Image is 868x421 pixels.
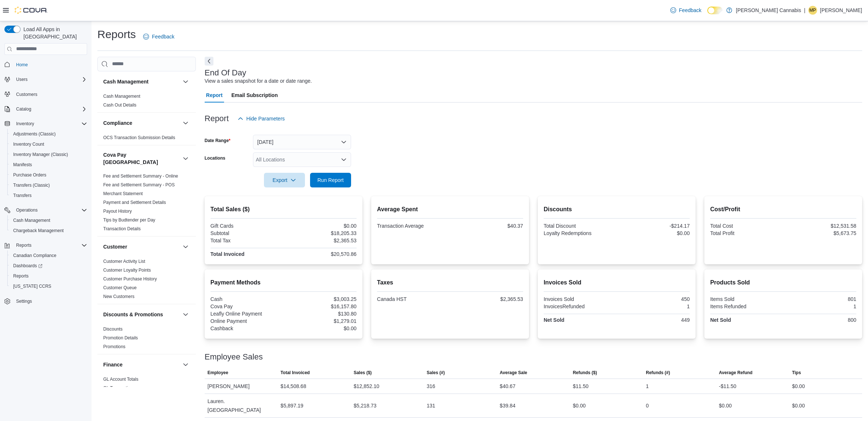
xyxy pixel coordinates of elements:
div: $2,365.53 [285,238,357,243]
button: Discounts & Promotions [181,310,190,319]
button: Open list of options [341,157,347,163]
span: Sales (#) [427,370,445,376]
span: Tips by Budtender per Day [103,217,155,223]
span: Chargeback Management [10,226,87,235]
div: Leafly Online Payment [211,311,282,317]
button: Compliance [103,119,180,127]
span: Manifests [10,160,87,169]
div: Loyalty Redemptions [544,230,615,236]
span: Transfers (Classic) [10,181,87,190]
span: Reports [13,273,29,279]
div: 449 [618,317,690,323]
div: Customer [97,257,196,304]
div: -$214.17 [618,223,690,229]
a: Feedback [667,3,704,18]
div: 800 [785,317,856,323]
h3: End Of Day [205,68,246,77]
a: Dashboards [7,261,90,271]
button: Transfers (Classic) [7,180,90,190]
div: Cash [211,296,282,302]
span: Users [16,77,27,82]
button: Transfers [7,190,90,201]
div: Finance [97,375,196,395]
span: Cash Management [103,93,140,99]
div: $0.00 [792,382,805,391]
div: $12,531.58 [785,223,856,229]
button: Customer [103,243,180,250]
div: $11.50 [573,382,589,391]
p: [PERSON_NAME] [820,6,862,15]
div: $12,852.10 [354,382,379,391]
a: Adjustments (Classic) [10,130,59,138]
p: [PERSON_NAME] Cannabis [736,6,801,15]
div: 1 [646,382,649,391]
h3: Cova Pay [GEOGRAPHIC_DATA] [103,151,180,166]
div: $0.00 [792,401,805,410]
span: Purchase Orders [10,171,87,179]
a: Transfers (Classic) [10,181,53,190]
div: Invoices Sold [544,296,615,302]
div: 1 [785,303,856,309]
a: Cash Management [10,216,53,225]
a: Fee and Settlement Summary - POS [103,182,175,187]
button: Home [1,59,90,70]
span: Load All Apps in [GEOGRAPHIC_DATA] [21,26,87,40]
h2: Products Sold [710,278,856,287]
button: Catalog [1,104,90,114]
a: OCS Transaction Submission Details [103,135,175,140]
span: Tips [792,370,801,376]
button: Inventory Count [7,139,90,149]
button: Cash Management [181,77,190,86]
a: Transaction Details [103,226,141,231]
span: Adjustments (Classic) [13,131,56,137]
button: Adjustments (Classic) [7,129,90,139]
span: Promotions [103,344,126,350]
h2: Payment Methods [211,278,357,287]
h2: Invoices Sold [544,278,690,287]
span: Total Invoiced [280,370,310,376]
span: Canadian Compliance [13,253,56,258]
span: Inventory Count [13,141,44,147]
a: Chargeback Management [10,226,67,235]
h3: Discounts & Promotions [103,311,163,318]
a: Merchant Statement [103,191,143,196]
span: Cash Out Details [103,102,137,108]
a: Customer Purchase History [103,276,157,282]
span: Payment and Settlement Details [103,200,166,205]
div: $130.80 [285,311,357,317]
a: Discounts [103,327,123,332]
div: Canada HST [377,296,449,302]
span: Canadian Compliance [10,251,87,260]
h2: Average Spent [377,205,523,214]
h3: Finance [103,361,123,368]
div: 316 [427,382,435,391]
button: Operations [1,205,90,215]
span: Transfers [13,193,31,198]
span: Manifests [13,162,32,168]
a: Canadian Compliance [10,251,59,260]
a: Payment and Settlement Details [103,200,166,205]
label: Date Range [205,138,231,144]
span: Report [206,88,223,103]
span: Purchase Orders [13,172,46,178]
div: Cova Pay [GEOGRAPHIC_DATA] [97,172,196,236]
div: Online Payment [211,318,282,324]
div: Items Sold [710,296,782,302]
div: Discounts & Promotions [97,325,196,354]
a: New Customers [103,294,134,299]
button: Next [205,57,213,66]
div: Compliance [97,133,196,145]
div: $14,508.68 [280,382,306,391]
a: Manifests [10,160,35,169]
a: Promotion Details [103,335,138,340]
button: Customer [181,242,190,251]
button: Discounts & Promotions [103,311,180,318]
span: Chargeback Management [13,228,64,234]
strong: Net Sold [710,317,731,323]
span: Cash Management [10,216,87,225]
button: Hide Parameters [235,111,288,126]
div: $40.37 [451,223,523,229]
